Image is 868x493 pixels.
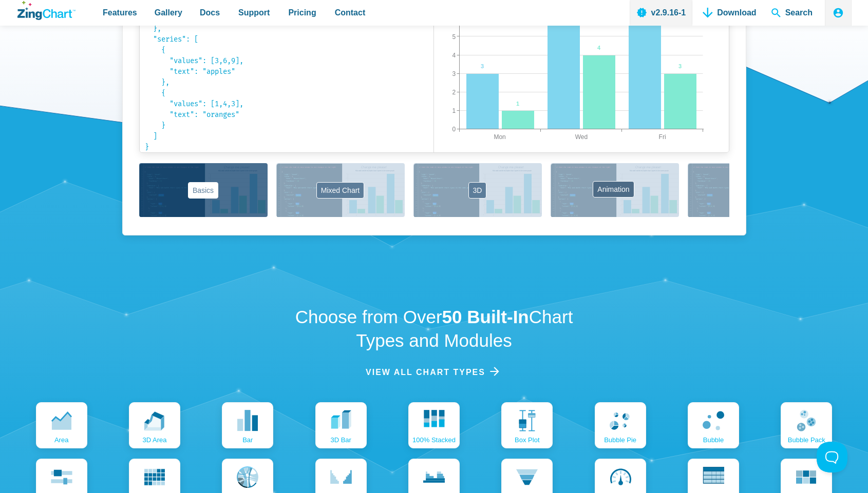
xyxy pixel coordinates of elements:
a: ZingChart Logo. Click to return to the homepage [17,1,76,20]
span: bubble [703,437,724,443]
a: box plot [501,402,553,448]
span: Contact [335,6,366,19]
button: Mixed Chart [276,163,405,217]
a: 3D area [129,402,180,448]
a: 3D bar [315,402,367,448]
h2: Choose from Over Chart Types and Modules [284,305,584,352]
span: box plot [515,437,539,443]
span: bubble pack [788,437,825,443]
span: Docs [200,6,220,19]
a: bar [222,402,273,448]
a: bubble [688,402,739,448]
span: View all chart Types [366,365,485,379]
a: bubble pack [781,402,832,448]
button: Basics [139,163,268,217]
span: Gallery [155,6,182,19]
span: bubble pie [604,437,636,443]
tspan: 3 [678,63,682,69]
a: View all chart Types [366,365,502,379]
span: 3D area [142,437,166,443]
span: Features [103,6,137,19]
iframe: Toggle Customer Support [817,442,847,472]
span: bar [242,437,253,443]
button: 3D [413,163,542,217]
span: 100% Stacked [412,437,456,443]
button: Labels [688,163,816,217]
span: 3D bar [330,437,351,443]
span: area [54,437,68,443]
button: Animation [551,163,679,217]
span: Pricing [288,6,316,19]
strong: 50 Built-In [442,307,529,327]
a: 100% Stacked [408,402,460,448]
a: area [36,402,87,448]
span: Support [238,6,270,19]
a: bubble pie [595,402,646,448]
